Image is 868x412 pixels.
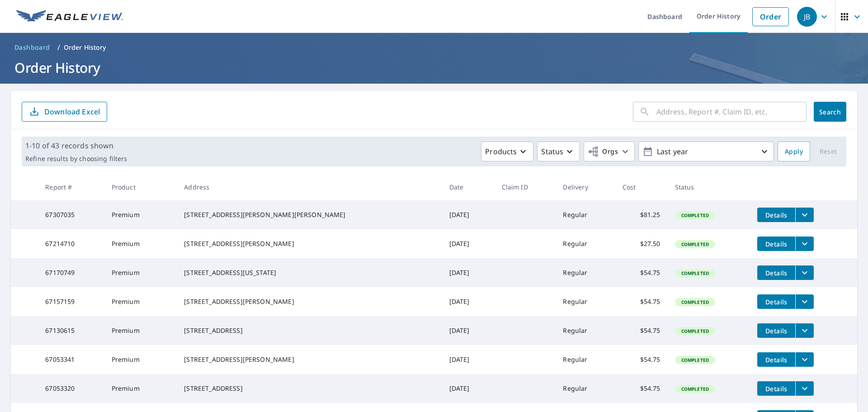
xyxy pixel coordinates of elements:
th: Status [668,174,750,200]
td: [DATE] [442,345,495,374]
td: Regular [556,287,615,316]
button: detailsBtn-67157159 [757,294,795,309]
button: filesDropdownBtn-67053320 [795,381,814,396]
p: 1-10 of 43 records shown [25,140,127,151]
button: detailsBtn-67130615 [757,323,795,338]
span: Search [821,108,839,116]
span: Completed [676,357,714,363]
td: 67307035 [38,200,104,229]
td: Premium [104,229,177,258]
span: Completed [676,299,714,305]
div: JB [797,7,817,27]
td: $27.50 [615,229,668,258]
div: [STREET_ADDRESS][PERSON_NAME][PERSON_NAME] [184,210,434,219]
button: Apply [778,142,810,161]
td: 67053320 [38,374,104,403]
td: [DATE] [442,200,495,229]
span: Details [763,240,790,248]
input: Address, Report #, Claim ID, etc. [656,99,807,124]
td: $54.75 [615,287,668,316]
td: Premium [104,345,177,374]
button: detailsBtn-67307035 [757,208,795,222]
p: Last year [653,144,759,160]
td: [DATE] [442,374,495,403]
td: $54.75 [615,345,668,374]
button: Status [537,142,580,161]
td: Premium [104,200,177,229]
div: [STREET_ADDRESS][US_STATE] [184,268,434,277]
div: [STREET_ADDRESS][PERSON_NAME] [184,355,434,364]
button: filesDropdownBtn-67053341 [795,352,814,367]
th: Product [104,174,177,200]
a: Dashboard [11,40,54,55]
li: / [57,42,60,53]
p: Refine results by choosing filters [25,155,127,163]
span: Completed [676,241,714,247]
td: Premium [104,258,177,287]
td: [DATE] [442,258,495,287]
span: Dashboard [14,43,50,52]
button: Search [814,102,846,122]
td: Premium [104,287,177,316]
th: Claim ID [495,174,556,200]
td: 67214710 [38,229,104,258]
td: 67053341 [38,345,104,374]
button: Last year [638,142,774,161]
td: [DATE] [442,287,495,316]
td: Regular [556,200,615,229]
button: filesDropdownBtn-67157159 [795,294,814,309]
button: Products [481,142,533,161]
span: Details [763,355,790,364]
td: Regular [556,229,615,258]
td: 67170749 [38,258,104,287]
td: Premium [104,374,177,403]
th: Address [177,174,442,200]
span: Details [763,327,790,335]
a: Order [752,7,789,26]
button: Orgs [584,142,635,161]
td: $81.25 [615,200,668,229]
button: detailsBtn-67214710 [757,237,795,251]
p: Download Excel [44,107,100,117]
button: filesDropdownBtn-67130615 [795,323,814,338]
span: Orgs [588,146,618,157]
button: filesDropdownBtn-67307035 [795,208,814,222]
span: Completed [676,270,714,276]
span: Completed [676,328,714,334]
h1: Order History [11,58,857,77]
nav: breadcrumb [11,40,857,55]
td: Premium [104,316,177,345]
p: Products [485,146,517,157]
div: [STREET_ADDRESS] [184,384,434,393]
th: Date [442,174,495,200]
p: Status [541,146,563,157]
td: $54.75 [615,374,668,403]
td: 67157159 [38,287,104,316]
th: Cost [615,174,668,200]
img: EV Logo [16,10,123,24]
td: [DATE] [442,316,495,345]
div: [STREET_ADDRESS] [184,326,434,335]
td: Regular [556,258,615,287]
span: Details [763,384,790,393]
button: detailsBtn-67053341 [757,352,795,367]
button: detailsBtn-67170749 [757,265,795,280]
button: detailsBtn-67053320 [757,381,795,396]
td: [DATE] [442,229,495,258]
span: Details [763,211,790,219]
p: Order History [64,43,106,52]
span: Details [763,269,790,277]
td: Regular [556,345,615,374]
div: [STREET_ADDRESS][PERSON_NAME] [184,239,434,248]
th: Delivery [556,174,615,200]
span: Apply [785,146,803,157]
div: [STREET_ADDRESS][PERSON_NAME] [184,297,434,306]
td: Regular [556,374,615,403]
button: Download Excel [22,102,107,122]
td: $54.75 [615,258,668,287]
td: Regular [556,316,615,345]
span: Completed [676,212,714,218]
button: filesDropdownBtn-67214710 [795,237,814,251]
td: $54.75 [615,316,668,345]
button: filesDropdownBtn-67170749 [795,265,814,280]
